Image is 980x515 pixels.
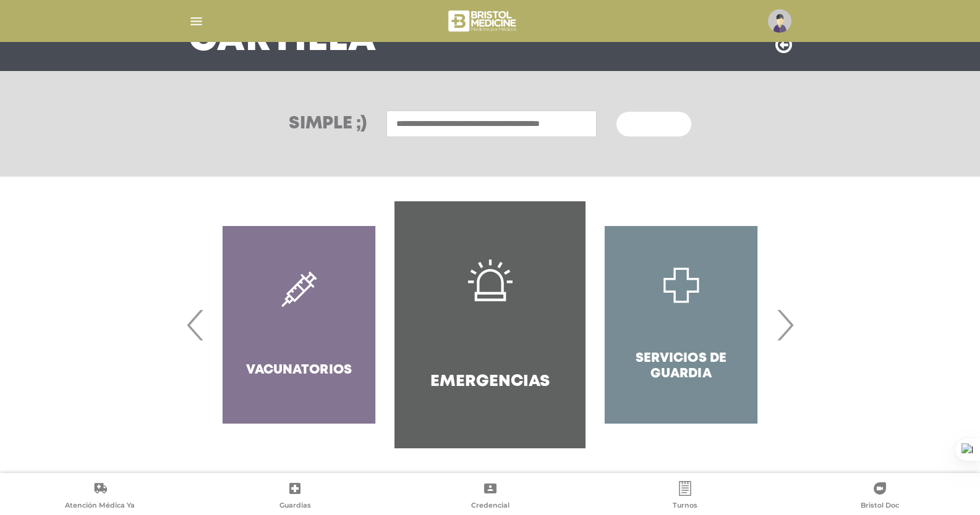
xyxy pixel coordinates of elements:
a: Atención Médica Ya [2,481,197,513]
a: Emergencias [394,201,586,448]
a: Turnos [587,481,782,513]
img: profile-placeholder.svg [768,9,791,33]
img: Cober_menu-lines-white.svg [189,14,204,29]
a: Guardias [197,481,392,513]
span: Next [773,291,797,358]
span: Atención Médica Ya [65,501,135,512]
button: Buscar [616,112,691,136]
a: Credencial [393,481,587,513]
h3: Cartilla [189,24,377,56]
span: Bristol Doc [861,501,899,512]
span: Previous [184,291,208,358]
span: Guardias [279,501,311,512]
span: Credencial [471,501,509,512]
h3: Simple ;) [289,115,367,133]
span: Buscar [631,120,667,129]
span: Turnos [673,501,697,512]
h4: Emergencias [430,372,550,391]
img: bristol-medicine-blanco.png [446,6,520,36]
a: Bristol Doc [783,481,978,513]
